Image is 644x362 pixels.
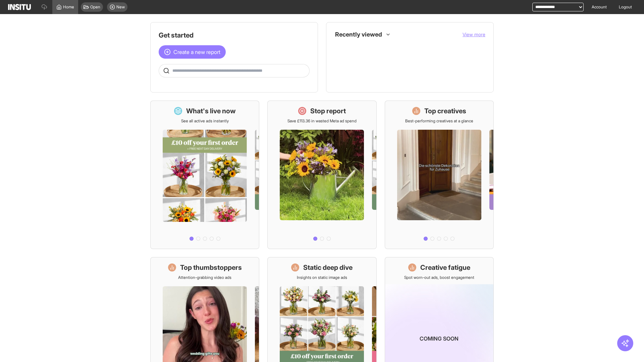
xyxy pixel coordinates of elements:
span: New [116,4,125,10]
h1: Top thumbstoppers [180,263,242,272]
a: Stop reportSave £113.36 in wasted Meta ad spend [267,101,376,249]
h1: Static deep dive [303,263,353,272]
h1: Top creatives [424,106,466,116]
p: Attention-grabbing video ads [178,275,231,280]
p: Save £113.36 in wasted Meta ad spend [287,118,357,124]
span: Home [63,4,74,10]
span: Create a new report [173,48,220,56]
span: Open [90,4,100,10]
p: Best-performing creatives at a glance [405,118,473,124]
button: Create a new report [159,45,226,59]
h1: Get started [159,31,310,40]
h1: What's live now [186,106,236,116]
h1: Stop report [310,106,346,116]
button: View more [463,31,485,38]
img: Logo [8,4,31,10]
p: See all active ads instantly [181,118,229,124]
a: Top creativesBest-performing creatives at a glance [385,101,494,249]
span: View more [463,32,485,37]
a: What's live nowSee all active ads instantly [150,101,259,249]
p: Insights on static image ads [297,275,347,280]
